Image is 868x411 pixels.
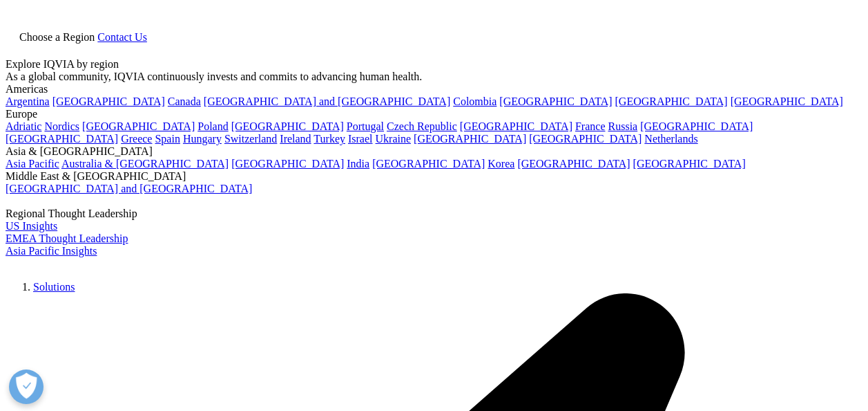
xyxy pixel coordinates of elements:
[6,58,862,71] div: Explore IQVIA by region
[640,120,753,132] a: [GEOGRAPHIC_DATA]
[372,158,485,170] a: [GEOGRAPHIC_DATA]
[608,120,638,132] a: Russia
[52,95,165,107] a: [GEOGRAPHIC_DATA]
[387,120,457,132] a: Czech Republic
[488,158,514,170] a: Korea
[615,95,728,107] a: [GEOGRAPHIC_DATA]
[633,158,746,170] a: [GEOGRAPHIC_DATA]
[183,133,222,145] a: Hungary
[155,133,180,145] a: Spain
[731,95,843,107] a: [GEOGRAPHIC_DATA]
[121,133,152,145] a: Greece
[168,95,201,107] a: Canada
[347,120,384,132] a: Portugal
[6,183,252,194] a: [GEOGRAPHIC_DATA] and [GEOGRAPHIC_DATA]
[97,31,147,43] a: Contact Us
[204,95,450,107] a: [GEOGRAPHIC_DATA] and [GEOGRAPHIC_DATA]
[6,83,862,95] div: Americas
[6,170,862,183] div: Middle East & [GEOGRAPHIC_DATA]
[82,120,195,132] a: [GEOGRAPHIC_DATA]
[453,95,496,107] a: Colombia
[61,158,229,170] a: Australia & [GEOGRAPHIC_DATA]
[314,133,345,145] a: Turkey
[231,158,344,170] a: [GEOGRAPHIC_DATA]
[9,369,44,404] button: Open Preferences
[6,145,862,158] div: Asia & [GEOGRAPHIC_DATA]
[347,158,369,170] a: India
[33,281,75,293] a: Solutions
[6,232,128,244] a: EMEA Thought Leadership
[6,95,50,107] a: Argentina
[348,133,373,145] a: Israel
[6,158,59,170] a: Asia Pacific
[231,120,344,132] a: [GEOGRAPHIC_DATA]
[224,133,277,145] a: Switzerland
[644,133,697,145] a: Netherlands
[19,31,95,43] span: Choose a Region
[6,220,57,232] a: US Insights
[6,133,118,145] a: [GEOGRAPHIC_DATA]
[6,108,862,120] div: Europe
[529,133,642,145] a: [GEOGRAPHIC_DATA]
[499,95,612,107] a: [GEOGRAPHIC_DATA]
[376,133,412,145] a: Ukraine
[197,120,228,132] a: Poland
[460,120,572,132] a: [GEOGRAPHIC_DATA]
[6,245,97,257] a: Asia Pacific Insights
[6,208,862,220] div: Regional Thought Leadership
[280,133,311,145] a: Ireland
[517,158,630,170] a: [GEOGRAPHIC_DATA]
[44,120,79,132] a: Nordics
[6,71,862,83] div: As a global community, IQVIA continuously invests and commits to advancing human health.
[6,120,41,132] a: Adriatic
[414,133,526,145] a: [GEOGRAPHIC_DATA]
[575,120,606,132] a: France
